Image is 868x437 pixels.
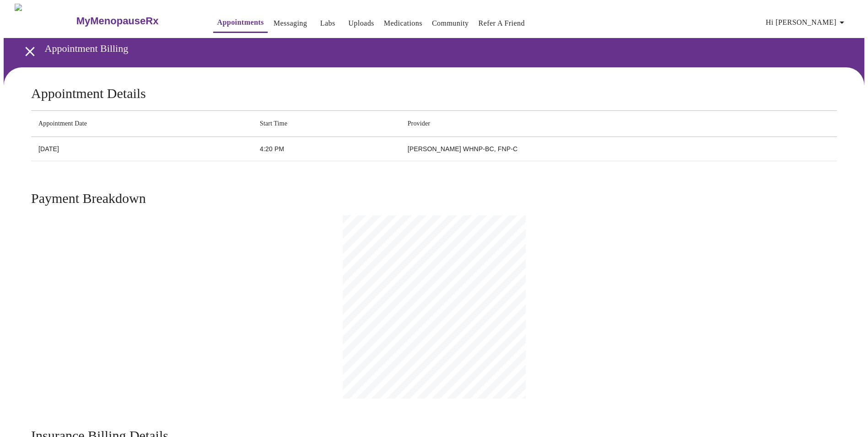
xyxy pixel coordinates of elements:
a: MyMenopauseRx [75,5,195,37]
h3: MyMenopauseRx [76,15,159,27]
button: Appointments [213,13,267,33]
button: Refer a Friend [475,14,529,33]
th: Provider [400,111,837,137]
a: Labs [320,17,335,30]
h3: Appointment Details [31,86,837,101]
a: Messaging [274,17,307,30]
h3: Payment Breakdown [31,191,837,206]
a: Community [432,17,469,30]
img: MyMenopauseRx Logo [15,4,75,38]
button: Medications [380,14,426,33]
button: Community [428,14,473,33]
span: Hi [PERSON_NAME] [766,16,847,29]
button: Labs [313,14,342,33]
td: 4:20 PM [253,137,400,161]
a: Appointments [217,16,264,29]
button: Hi [PERSON_NAME] [762,13,851,32]
h3: Appointment Billing [45,43,817,55]
a: Uploads [348,17,374,30]
th: Appointment Date [31,111,253,137]
td: [PERSON_NAME] WHNP-BC, FNP-C [400,137,837,161]
a: Medications [384,17,422,30]
a: Refer a Friend [479,17,525,30]
th: Start Time [253,111,400,137]
button: Uploads [345,14,378,33]
td: [DATE] [31,137,253,161]
button: Messaging [270,14,311,33]
button: open drawer [16,38,43,65]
